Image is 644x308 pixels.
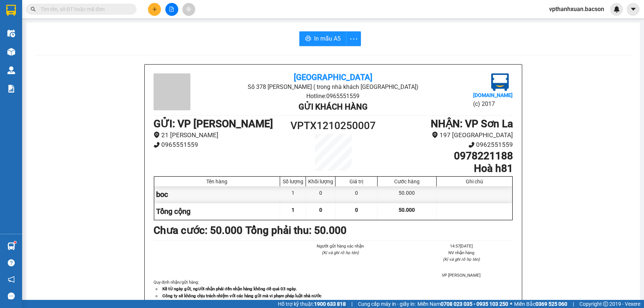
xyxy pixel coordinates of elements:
button: more [346,31,361,46]
li: 0962551559 [378,140,513,150]
img: warehouse-icon [7,48,15,56]
span: message [8,293,15,300]
strong: Khai thác nội dung, cân kiểm ( hàng giá trị cao) nhận theo thực tế hoá đơn ( nếu có). [162,300,321,305]
span: aim [186,7,191,12]
b: GỬI : VP [PERSON_NAME] [154,118,273,130]
span: printer [305,35,311,42]
img: solution-icon [7,85,15,93]
span: ⚪️ [510,302,512,305]
li: Số 378 [PERSON_NAME] ( trong nhà khách [GEOGRAPHIC_DATA]) [213,82,453,91]
span: phone [468,142,475,148]
button: file-add [165,3,178,16]
strong: Công ty sẽ không chịu trách nhiệm với các hàng gửi mà vi phạm pháp luật nhà nước [162,293,321,298]
button: plus [148,3,161,16]
b: [GEOGRAPHIC_DATA] [294,73,372,82]
b: Chưa cước : 50.000 [154,224,242,236]
span: phone [154,142,160,148]
img: icon-new-feature [613,6,620,13]
span: file-add [169,7,174,12]
img: warehouse-icon [7,66,15,74]
img: logo.jpg [491,73,509,91]
span: Hỗ trợ kỹ thuật: [278,300,346,308]
span: Miền Nam [417,300,508,308]
h1: VPTX1210250007 [288,118,378,134]
li: 197 [GEOGRAPHIC_DATA] [378,130,513,140]
div: Khối lượng [308,179,333,184]
span: 1 [292,207,295,213]
li: Hotline: 0965551559 [213,91,453,101]
strong: 1900 633 818 [314,301,346,307]
button: printerIn mẫu A5 [299,31,347,46]
span: more [347,34,361,44]
span: vpthanhxuan.bacson [543,4,610,14]
span: 0 [355,207,358,213]
span: question-circle [8,259,15,266]
sup: 1 [14,241,16,243]
b: Tổng phải thu: 50.000 [245,224,347,236]
span: | [573,300,574,308]
li: VP [PERSON_NAME] [410,272,513,278]
div: 50.000 [378,186,436,203]
b: [DOMAIN_NAME] [473,92,513,98]
strong: 0708 023 035 - 0935 103 250 [441,301,508,307]
div: 1 [280,186,306,203]
li: Người gửi hàng xác nhận [289,243,392,249]
span: copyright [603,301,608,307]
span: Tổng cộng [156,207,190,216]
span: | [351,300,352,308]
input: Tìm tên, số ĐT hoặc mã đơn [41,5,128,13]
i: (Kí và ghi rõ họ tên) [443,257,480,262]
img: warehouse-icon [7,30,15,37]
div: Tên hàng [156,179,278,184]
li: (c) 2017 [473,99,513,108]
span: In mẫu A5 [314,34,341,43]
span: search [31,7,36,12]
div: 0 [335,186,378,203]
span: Cung cấp máy in - giấy in: [358,300,416,308]
button: aim [182,3,195,16]
li: 14:57[DATE] [410,243,513,249]
li: NV nhận hàng [410,249,513,256]
strong: Kể từ ngày gửi, người nhận phải đến nhận hàng không để quá 03 ngày. [162,286,297,291]
span: 0 [319,207,322,213]
img: warehouse-icon [7,242,15,250]
span: caret-down [630,6,637,13]
button: caret-down [627,3,640,16]
h1: Hoà h81 [378,162,513,175]
span: plus [152,7,157,12]
b: NHẬN : VP Sơn La [431,118,513,130]
div: 0 [306,186,335,203]
span: 50.000 [399,207,415,213]
li: 0965551559 [154,140,288,150]
div: Cước hàng [379,179,434,184]
div: Giá trị [337,179,375,184]
div: Số lượng [282,179,304,184]
i: (Kí và ghi rõ họ tên) [322,250,359,255]
b: Gửi khách hàng [299,102,368,111]
span: environment [154,132,160,138]
h1: 0978221188 [378,150,513,162]
span: environment [432,132,438,138]
div: boc [154,186,280,203]
strong: 0369 525 060 [535,301,567,307]
div: Ghi chú [438,179,510,184]
span: Miền Bắc [514,300,567,308]
li: 21 [PERSON_NAME] [154,130,288,140]
span: notification [8,276,15,283]
img: logo-vxr [6,5,16,16]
